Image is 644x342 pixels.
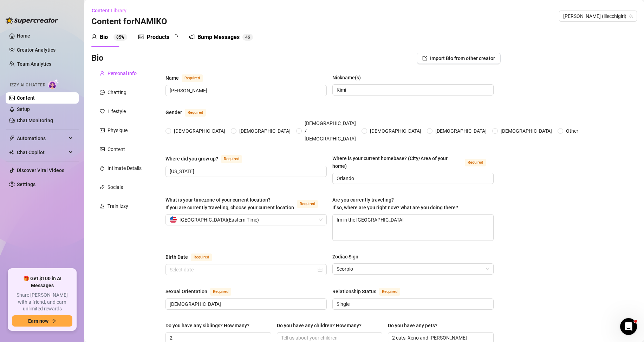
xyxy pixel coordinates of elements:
[332,287,408,296] label: Relationship Status
[28,318,48,324] span: Earn now
[422,56,427,61] span: import
[498,127,555,135] span: [DEMOGRAPHIC_DATA]
[170,334,266,342] input: Do you have any siblings? How many?
[180,215,259,225] span: [GEOGRAPHIC_DATA] ( Eastern Time )
[197,33,240,41] div: Bump Messages
[277,322,366,329] label: Do you have any children? How many?
[171,127,228,135] span: [DEMOGRAPHIC_DATA]
[430,55,495,61] span: Import Bio from other creator
[100,109,105,114] span: heart
[417,53,501,64] button: Import Bio from other creator
[189,34,195,40] span: notification
[9,150,14,155] img: Chat Copilot
[12,292,72,313] span: Share [PERSON_NAME] with a friend, and earn unlimited rewards
[100,90,105,95] span: message
[48,79,59,89] img: AI Chatter
[170,266,316,274] input: Birth Date
[337,264,489,274] span: Scorpio
[332,197,458,210] span: Are you currently traveling? If so, where are you right now? what are you doing there?
[108,183,123,191] div: Socials
[332,74,366,81] label: Nickname(s)
[108,126,128,134] div: Physique
[185,109,206,117] span: Required
[100,71,105,76] span: user
[51,318,56,323] span: arrow-right
[108,107,126,115] div: Lifestyle
[17,118,53,123] a: Chat Monitoring
[165,322,249,329] div: Do you have any siblings? How many?
[17,167,64,173] a: Discover Viral Videos
[165,253,188,261] div: Birth Date
[165,154,250,163] label: Where did you grow up?
[332,253,358,261] div: Zodiac Sign
[165,197,294,210] span: What is your timezone of your current location? If you are currently traveling, choose your curre...
[108,202,128,210] div: Train Izzy
[108,164,142,172] div: Intimate Details
[91,53,104,64] h3: Bio
[281,334,377,342] input: Do you have any children? How many?
[302,119,359,143] span: [DEMOGRAPHIC_DATA] / [DEMOGRAPHIC_DATA]
[91,16,167,27] h3: Content for NAMIKO
[379,288,400,296] span: Required
[100,204,105,209] span: experiment
[332,288,376,295] div: Relationship Status
[170,216,177,223] img: us
[17,95,35,101] a: Content
[9,136,15,141] span: thunderbolt
[236,127,293,135] span: [DEMOGRAPHIC_DATA]
[182,74,203,82] span: Required
[210,288,231,296] span: Required
[108,88,126,96] div: Chatting
[165,253,220,261] label: Birth Date
[248,35,250,40] span: 6
[170,300,321,308] input: Sexual Orientation
[563,127,581,135] span: Other
[165,287,239,296] label: Sexual Orientation
[113,34,127,41] sup: 85%
[332,253,363,261] label: Zodiac Sign
[242,34,253,41] sup: 46
[629,14,633,18] span: team
[12,275,72,289] span: 🎁 Get $100 in AI Messages
[165,322,254,329] label: Do you have any siblings? How many?
[147,33,169,41] div: Products
[170,167,321,175] input: Where did you grow up?
[17,33,30,39] a: Home
[91,34,97,40] span: user
[432,127,489,135] span: [DEMOGRAPHIC_DATA]
[337,175,488,182] input: Where is your current homebase? (City/Area of your home)
[388,322,437,329] div: Do you have any pets?
[6,17,58,24] img: logo-BBDzfeDw.svg
[100,147,105,152] span: picture
[138,34,144,40] span: picture
[165,155,218,163] div: Where did you grow up?
[108,70,137,77] div: Personal Info
[91,5,132,16] button: Content Library
[165,74,179,82] div: Name
[100,128,105,133] span: idcard
[92,8,126,13] span: Content Library
[333,215,493,241] textarea: Im in the [GEOGRAPHIC_DATA]
[100,33,108,41] div: Bio
[12,315,72,327] button: Earn nowarrow-right
[563,11,633,21] span: NAMIKO (lilecchigirl)
[620,318,637,335] iframe: Intercom live chat
[17,106,30,112] a: Setup
[165,108,214,117] label: Gender
[277,322,362,329] div: Do you have any children? How many?
[465,159,486,166] span: Required
[191,254,212,261] span: Required
[10,82,45,88] span: Izzy AI Chatter
[108,145,125,153] div: Content
[367,127,424,135] span: [DEMOGRAPHIC_DATA]
[100,185,105,190] span: link
[332,154,494,170] label: Where is your current homebase? (City/Area of your home)
[332,154,462,170] div: Where is your current homebase? (City/Area of your home)
[337,86,488,94] input: Nickname(s)
[221,155,242,163] span: Required
[17,61,51,67] a: Team Analytics
[392,334,488,342] input: Do you have any pets?
[337,300,488,308] input: Relationship Status
[165,288,207,295] div: Sexual Orientation
[17,147,67,158] span: Chat Copilot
